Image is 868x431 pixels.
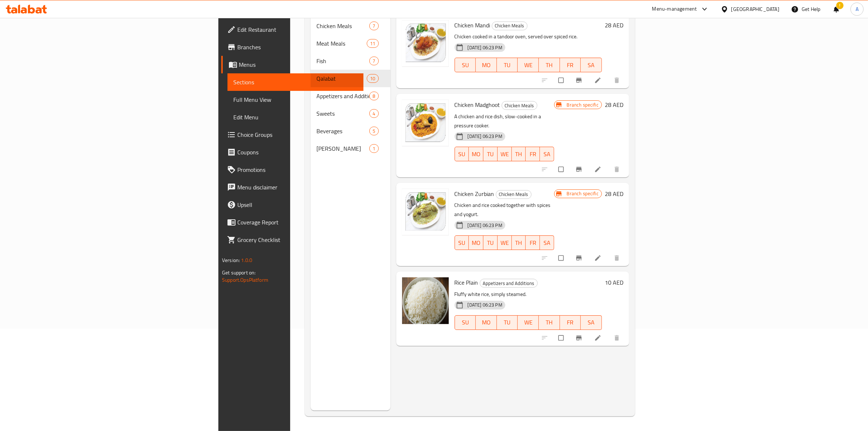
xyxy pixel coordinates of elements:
span: 11 [367,40,378,47]
span: WE [521,60,536,70]
a: Upsell [221,196,363,213]
img: Chicken Mandi [402,20,449,67]
span: TU [486,149,495,159]
div: Chicken Meals [492,22,528,30]
button: WE [518,58,539,72]
span: TU [486,238,495,248]
a: Edit menu item [594,166,603,173]
button: SU [455,235,469,250]
div: items [369,22,378,30]
button: Branch-specific-item [571,72,588,88]
p: A chicken and rice dish, slow-cooked in a pressure cooker. [455,112,554,130]
div: Meat Meals11 [311,35,390,52]
div: Qalabat [316,74,367,83]
div: Menu-management [652,5,697,14]
div: [PERSON_NAME]1 [311,140,390,157]
button: TH [539,315,560,330]
button: TU [497,58,518,72]
span: FR [563,60,578,70]
span: FR [563,317,578,328]
button: FR [560,58,581,72]
span: SU [458,60,473,70]
div: Sweets4 [311,105,390,122]
div: Qalabat10 [311,70,390,87]
span: Coupons [237,148,358,157]
button: TU [483,147,498,161]
a: Edit menu item [594,334,603,342]
span: Meat Meals [316,39,367,48]
div: Chicken Meals7 [311,17,390,35]
span: FR [529,149,537,159]
span: Chicken Meals [496,190,531,199]
span: [PERSON_NAME] [316,144,369,153]
button: TH [539,58,560,72]
div: Chicken Meals [316,22,369,30]
span: TH [542,60,557,70]
span: Upsell [237,200,358,209]
button: Branch-specific-item [571,250,588,266]
span: Select to update [554,162,569,176]
span: Get support on: [222,268,256,277]
span: Appetizers and Additions [480,279,537,288]
button: MO [469,235,483,250]
span: SU [458,238,466,248]
span: TH [542,317,557,328]
img: Chicken Zurbian [402,189,449,235]
a: Edit menu item [594,77,603,84]
span: Full Menu View [233,95,358,104]
div: [GEOGRAPHIC_DATA] [731,5,779,13]
button: MO [476,58,497,72]
span: WE [521,317,536,328]
button: WE [498,147,512,161]
span: SU [458,317,473,328]
span: Chicken Zurbian [455,188,494,199]
span: TU [500,317,515,328]
span: Version: [222,255,240,265]
span: 7 [370,23,378,30]
p: Chicken and rice cooked together with spices and yogurt. [455,201,554,219]
span: Menus [239,60,358,69]
span: TH [515,149,523,159]
button: delete [609,161,626,177]
span: [DATE] 06:23 PM [465,44,505,51]
button: MO [469,147,483,161]
a: Coupons [221,143,363,161]
button: delete [609,72,626,88]
span: FR [529,238,537,248]
button: SU [455,58,476,72]
span: Grocery Checklist [237,235,358,244]
button: FR [526,147,540,161]
button: TH [512,235,526,250]
button: FR [560,315,581,330]
span: Beverages [316,127,369,135]
p: Fluffy white rice, simply steamed. [455,290,602,299]
span: SA [584,317,599,328]
div: Chicken Meals [502,101,537,110]
span: Edit Menu [233,113,358,122]
span: 8 [370,93,378,100]
span: [DATE] 06:23 PM [465,133,505,140]
a: Support.OpsPlatform [222,275,268,285]
button: SA [581,58,602,72]
span: 1.0.0 [241,255,252,265]
div: Fish7 [311,52,390,70]
img: Chicken Madghoot [402,100,449,146]
button: TU [483,235,498,250]
span: TH [515,238,523,248]
button: Branch-specific-item [571,161,588,177]
span: 1 [370,145,378,152]
span: Branches [237,43,358,51]
a: Branches [221,38,363,56]
a: Menus [221,56,363,73]
span: Sweets [316,109,369,118]
span: Branch specific [564,190,602,197]
h6: 28 AED [605,100,623,110]
img: Rice Plain [402,277,449,324]
button: Branch-specific-item [571,330,588,346]
a: Promotions [221,161,363,178]
button: TU [497,315,518,330]
a: Edit menu item [594,254,603,262]
span: Appetizers and Additions [316,92,369,100]
span: SU [458,149,466,159]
